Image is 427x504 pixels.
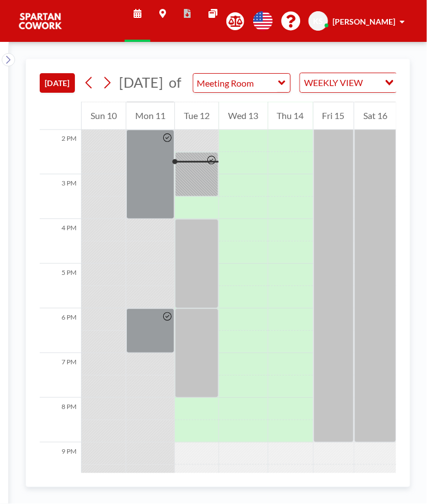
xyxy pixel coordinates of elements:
div: Thu 14 [268,102,313,130]
div: 9 PM [40,443,81,487]
span: WEEKLY VIEW [302,75,366,90]
div: Wed 13 [219,102,267,130]
input: Search for option [367,75,378,90]
div: Fri 15 [314,102,354,130]
input: Meeting Room [193,74,279,92]
div: 6 PM [40,308,81,353]
button: [DATE] [40,73,75,93]
div: 3 PM [40,174,81,219]
div: Tue 12 [175,102,219,130]
div: Search for option [300,73,397,92]
div: Mon 11 [126,102,174,130]
span: [DATE] [119,74,163,91]
div: 2 PM [40,130,81,174]
div: Sat 16 [354,102,396,130]
div: 8 PM [40,398,81,443]
div: 4 PM [40,219,81,264]
div: 5 PM [40,264,81,308]
div: Sun 10 [82,102,126,130]
img: organization-logo [18,10,63,32]
div: 7 PM [40,353,81,398]
span: KS [314,16,324,26]
span: [PERSON_NAME] [333,17,395,26]
span: of [169,74,181,91]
